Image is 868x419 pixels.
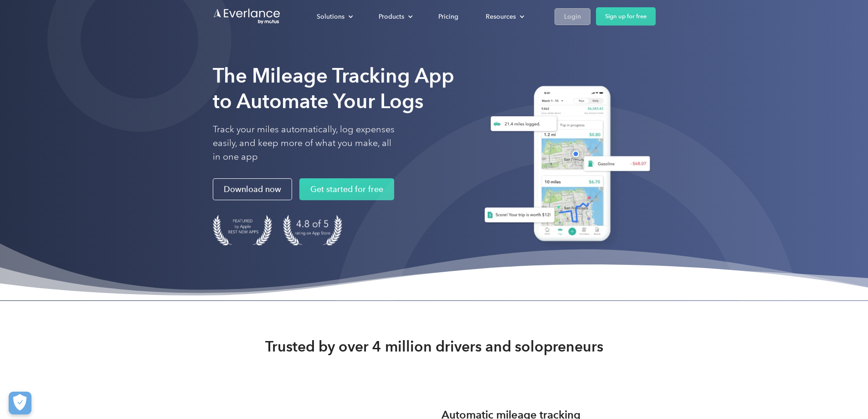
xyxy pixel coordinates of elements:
[308,9,360,25] div: Solutions
[429,9,467,25] a: Pricing
[473,79,656,252] img: Everlance, mileage tracker app, expense tracking app
[283,215,342,245] img: 4.9 out of 5 stars on the app store
[477,9,532,25] div: Resources
[213,178,292,200] a: Download now
[555,8,591,25] a: Login
[370,9,420,25] div: Products
[213,8,281,25] a: Go to homepage
[379,11,404,22] div: Products
[564,11,581,22] div: Login
[213,215,272,245] img: Badge for Featured by Apple Best New Apps
[438,11,458,22] div: Pricing
[265,337,603,356] strong: Trusted by over 4 million drivers and solopreneurs
[299,178,394,200] a: Get started for free
[9,392,31,414] button: Cookies Settings
[213,63,454,113] strong: The Mileage Tracking App to Automate Your Logs
[596,7,656,26] a: Sign up for free
[486,11,516,22] div: Resources
[317,11,344,22] div: Solutions
[213,123,395,164] p: Track your miles automatically, log expenses easily, and keep more of what you make, all in one app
